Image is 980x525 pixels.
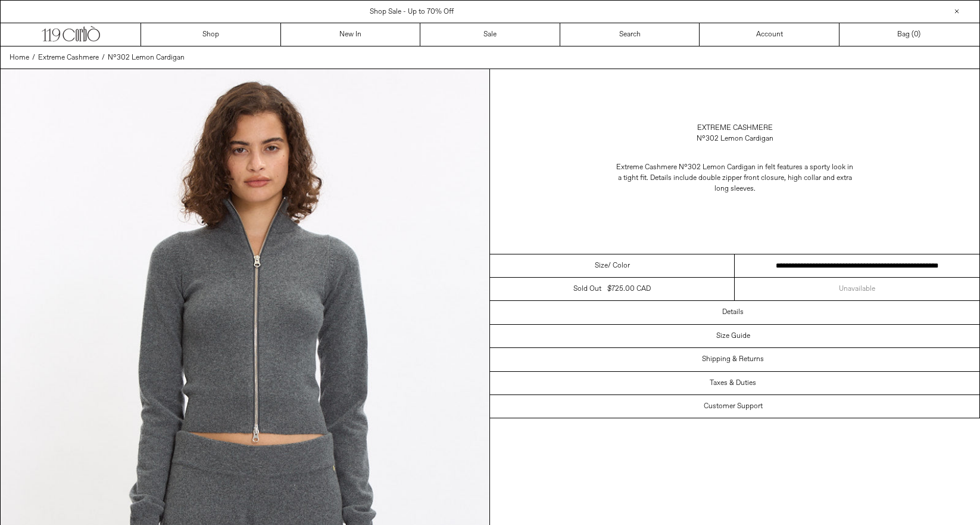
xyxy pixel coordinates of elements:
a: Account [700,23,839,46]
a: Extreme Cashmere [38,52,99,63]
a: Sale [420,23,560,46]
button: Unavailable [735,278,979,300]
a: Home [10,52,29,63]
a: Shop [141,23,281,46]
a: Shop Sale - Up to 70% Off [370,7,454,17]
div: Sold out [573,284,601,294]
a: Extreme Cashmere [697,123,773,133]
span: ) [914,29,920,40]
span: / Color [608,260,630,271]
h3: Shipping & Returns [702,355,764,364]
h3: Taxes & Duties [710,379,756,387]
div: N°302 Lemon Cardigan [697,133,773,144]
a: Search [560,23,700,46]
h3: Customer Support [704,402,763,411]
a: New In [281,23,421,46]
div: $725.00 CAD [607,284,651,294]
span: / [32,52,35,63]
h3: Details [722,308,744,316]
span: Size [595,260,608,271]
a: Bag () [839,23,979,46]
p: Extreme Cashmere N°302 Lemon Cardigan in felt features a sporty look in a tight fit. Details incl... [616,156,854,200]
h3: Size Guide [716,332,750,340]
span: / [102,52,105,63]
span: 0 [914,30,918,39]
a: N°302 Lemon Cardigan [108,52,185,63]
